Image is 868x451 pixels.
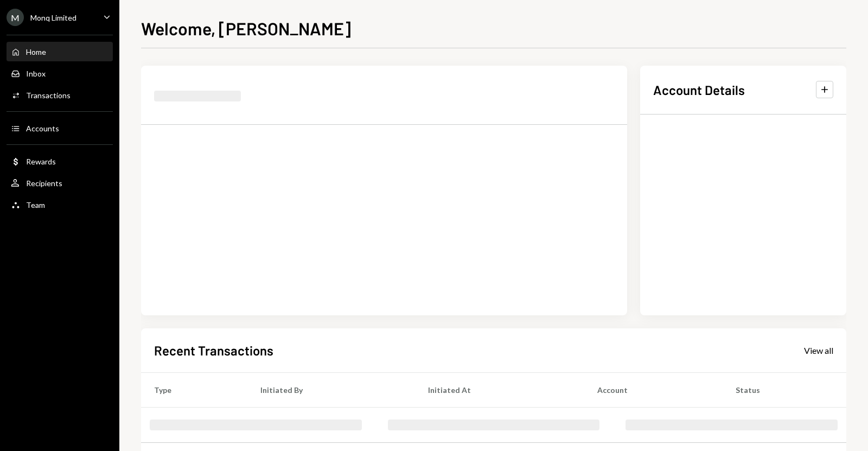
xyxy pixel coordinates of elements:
h2: Account Details [653,81,745,99]
a: Transactions [7,85,113,105]
a: Home [7,42,113,61]
th: Initiated At [415,372,584,407]
div: M [7,9,24,26]
div: Home [26,47,46,56]
a: Accounts [7,118,113,138]
div: Accounts [26,124,59,133]
a: Inbox [7,63,113,83]
th: Account [584,372,723,407]
div: Monq Limited [30,13,76,22]
div: Team [26,200,45,209]
div: View all [804,345,833,356]
a: View all [804,344,833,356]
div: Rewards [26,157,56,166]
th: Status [723,372,846,407]
a: Team [7,195,113,214]
div: Inbox [26,69,46,78]
div: Transactions [26,91,71,100]
a: Rewards [7,151,113,171]
th: Type [141,372,247,407]
h1: Welcome, [PERSON_NAME] [141,17,351,39]
div: Recipients [26,179,62,188]
th: Initiated By [247,372,415,407]
h2: Recent Transactions [154,341,273,359]
a: Recipients [7,173,113,193]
